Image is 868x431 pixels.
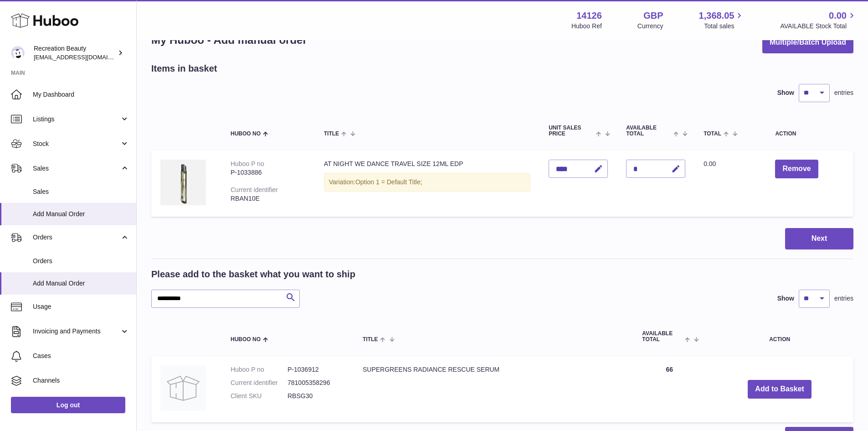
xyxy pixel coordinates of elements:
dt: Current identifier [231,379,288,387]
span: AVAILABLE Total [642,331,683,343]
img: AT NIGHT WE DANCE TRAVEL SIZE 12ML EDP [160,160,206,205]
span: Option 1 = Default Title; [355,178,422,186]
span: Title [324,131,339,137]
button: Next [785,228,853,249]
span: 1,368.05 [699,10,734,22]
div: P-1033886 [231,168,306,177]
dd: P-1036912 [288,365,344,374]
span: Unit Sales Price [549,125,594,137]
div: RBAN10E [231,194,306,203]
span: Total sales [704,22,745,31]
dd: 781005358296 [288,379,344,387]
strong: 14126 [576,10,602,22]
a: 1,368.05 Total sales [699,10,745,31]
img: barney@recreationbeauty.com [11,46,25,60]
h1: My Huboo - Add manual order [151,33,307,47]
span: 0.00 [704,160,716,167]
span: AVAILABLE Stock Total [780,22,857,31]
dt: Client SKU [231,392,288,400]
span: Stock [33,140,120,148]
td: SUPERGREENS RADIANCE RESCUE SERUM [354,356,633,422]
div: Action [775,131,844,137]
span: Listings [33,115,120,124]
dt: Huboo P no [231,365,288,374]
h2: Please add to the basket what you want to ship [151,268,355,280]
span: Orders [33,233,120,242]
div: Current identifier [231,186,278,193]
span: AVAILABLE Total [626,125,671,137]
span: Sales [33,164,120,173]
span: Orders [33,257,129,265]
td: 66 [633,356,706,422]
button: Multiple/Batch Upload [762,32,853,53]
span: Total [704,131,721,137]
span: Title [363,337,378,343]
img: SUPERGREENS RADIANCE RESCUE SERUM [160,365,206,411]
label: Show [777,294,794,303]
div: Variation: [324,173,530,192]
label: Show [777,88,794,97]
th: Action [706,322,853,352]
div: Huboo Ref [571,22,602,31]
a: 0.00 AVAILABLE Stock Total [780,10,857,31]
div: Recreation Beauty [34,44,116,62]
span: Huboo no [231,131,261,137]
span: Huboo no [231,337,261,343]
td: AT NIGHT WE DANCE TRAVEL SIZE 12ML EDP [315,151,539,217]
span: Channels [33,376,129,385]
span: My Dashboard [33,90,129,99]
button: Add to Basket [748,380,812,399]
span: Cases [33,352,129,360]
span: entries [834,294,853,303]
span: Add Manual Order [33,210,129,218]
span: Invoicing and Payments [33,327,120,336]
div: Currency [637,22,663,31]
h2: Items in basket [151,62,217,75]
dd: RBSG30 [288,392,344,400]
span: entries [834,88,853,97]
span: 0.00 [829,10,847,22]
span: [EMAIL_ADDRESS][DOMAIN_NAME] [34,53,134,61]
span: Usage [33,302,129,311]
a: Log out [11,397,125,413]
div: Huboo P no [231,160,264,167]
strong: GBP [643,10,663,22]
span: Sales [33,187,129,196]
span: Add Manual Order [33,279,129,288]
button: Remove [775,160,818,178]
